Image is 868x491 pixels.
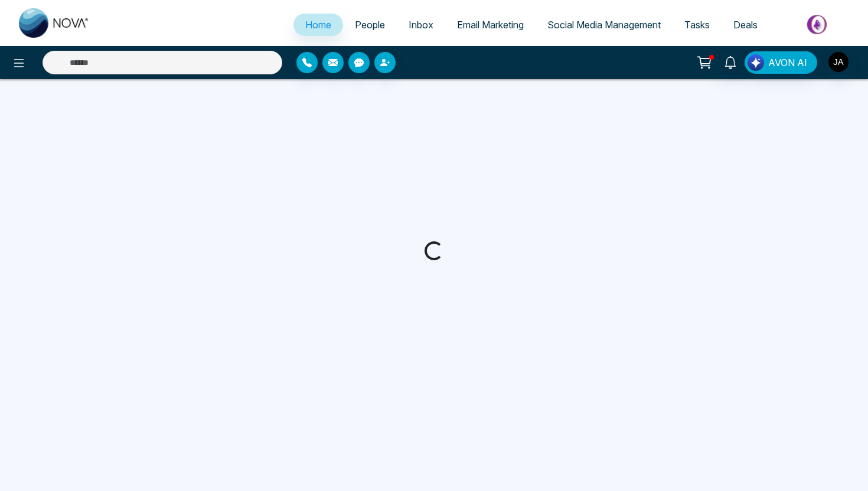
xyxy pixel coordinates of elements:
a: Social Media Management [536,14,673,36]
a: Inbox [397,14,445,36]
img: Lead Flow [748,54,764,71]
button: AVON AI [745,51,817,74]
span: AVON AI [768,55,807,70]
a: Home [293,14,343,36]
a: Email Marketing [445,14,536,36]
a: People [343,14,397,36]
img: Market-place.gif [775,11,861,38]
img: Nova CRM Logo [19,8,90,38]
span: Tasks [684,19,710,31]
span: People [355,19,385,31]
span: Deals [733,19,758,31]
a: Deals [722,14,769,36]
img: User Avatar [828,52,849,72]
span: Social Media Management [547,19,661,31]
span: Home [305,19,331,31]
span: Inbox [409,19,433,31]
span: Email Marketing [457,19,524,31]
a: Tasks [673,14,722,36]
